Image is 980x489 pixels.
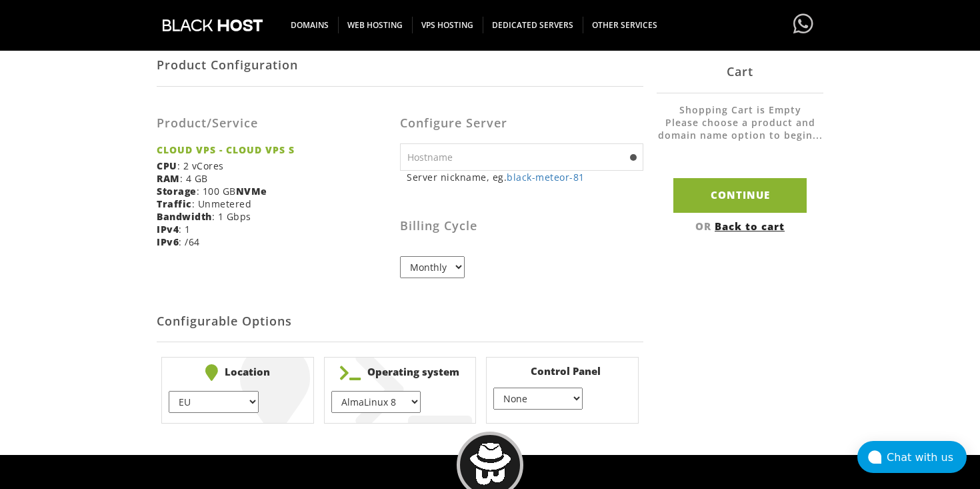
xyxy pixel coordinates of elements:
div: Product Configuration [157,43,643,87]
b: Operating system [331,364,469,381]
small: Server nickname, eg. [407,171,643,183]
b: Control Panel [493,364,631,378]
span: OTHER SERVICES [583,17,667,33]
div: OR [657,219,823,232]
h2: Configurable Options [157,302,643,342]
span: WEB HOSTING [338,17,413,33]
b: IPv6 [157,235,179,248]
div: : 2 vCores : 4 GB : 100 GB : Unmetered : 1 Gbps : 1 : /64 [157,97,400,258]
a: Back to cart [715,219,785,232]
b: Bandwidth [157,210,212,223]
div: Chat with us [887,451,967,464]
span: DEDICATED SERVERS [483,17,583,33]
b: Storage [157,185,197,197]
div: Cart [657,50,823,93]
select: } } } } } } [169,391,258,413]
h3: Product/Service [157,117,390,130]
h3: Configure Server [400,117,643,130]
h3: Billing Cycle [400,219,643,233]
b: Traffic [157,197,192,210]
span: DOMAINS [281,17,339,33]
select: } } } } [493,388,583,410]
img: BlackHOST mascont, Blacky. [469,443,511,485]
b: RAM [157,172,180,185]
button: Chat with us [857,441,967,473]
b: Location [169,364,307,381]
span: VPS HOSTING [412,17,483,33]
b: CPU [157,159,177,172]
b: IPv4 [157,223,179,235]
select: } } } } } } } } } } } } } } } } } } } } } [331,391,421,413]
input: Continue [673,178,807,212]
li: Shopping Cart is Empty Please choose a product and domain name option to begin... [657,103,823,155]
b: NVMe [236,185,267,197]
strong: CLOUD VPS - CLOUD VPS S [157,143,390,156]
a: black-meteor-81 [507,171,585,183]
input: Hostname [400,143,643,171]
